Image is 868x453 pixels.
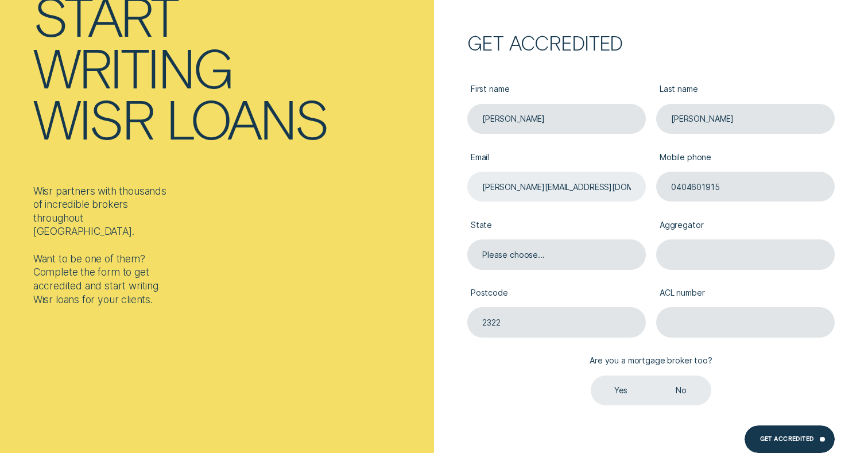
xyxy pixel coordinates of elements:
[656,144,835,172] label: Mobile phone
[467,212,646,239] label: State
[745,425,835,452] button: Get Accredited
[656,212,835,239] label: Aggregator
[656,280,835,307] label: ACL number
[166,92,327,144] div: loans
[467,76,646,103] label: First name
[467,280,646,307] label: Postcode
[586,347,716,375] label: Are you a mortgage broker too?
[651,375,711,406] label: No
[33,184,174,307] div: Wisr partners with thousands of incredible brokers throughout [GEOGRAPHIC_DATA]. Want to be one o...
[33,92,153,144] div: Wisr
[467,35,835,50] h2: Get accredited
[591,375,651,406] label: Yes
[656,76,835,103] label: Last name
[33,41,232,93] div: writing
[467,144,646,172] label: Email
